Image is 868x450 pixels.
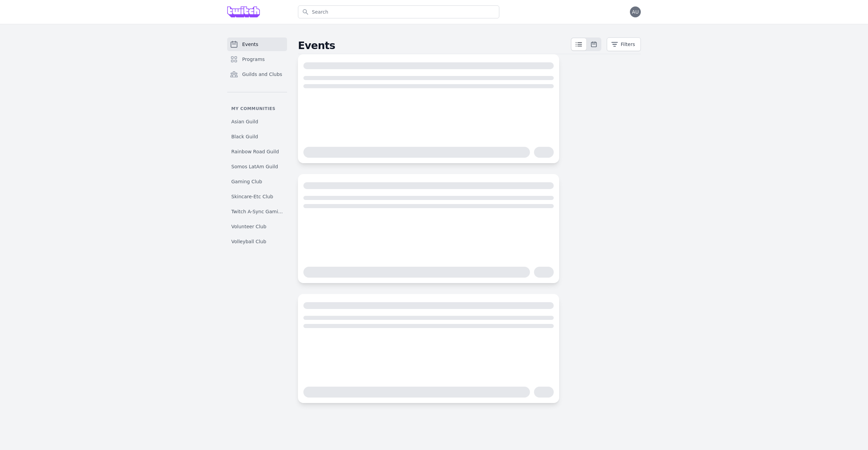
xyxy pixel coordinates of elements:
[227,106,287,111] p: My communities
[298,40,571,52] h2: Events
[227,175,287,188] a: Gaming Club
[227,37,287,51] a: Events
[231,193,273,200] span: Skincare-Etc Club
[231,178,262,185] span: Gaming Club
[227,67,287,81] a: Guilds and Clubs
[231,133,258,140] span: Black Guild
[231,163,278,170] span: Somos LatAm Guild
[231,148,279,155] span: Rainbow Road Guild
[231,223,266,230] span: Volunteer Club
[607,37,641,51] button: Filters
[227,37,287,248] nav: Sidebar
[632,10,639,14] span: AU
[630,6,641,17] button: AU
[242,56,265,63] span: Programs
[231,208,283,215] span: Twitch A-Sync Gaming (TAG) Club
[227,115,287,128] a: Asian Guild
[242,71,282,78] span: Guilds and Clubs
[227,160,287,173] a: Somos LatAm Guild
[227,52,287,66] a: Programs
[227,6,260,17] img: Grove
[298,5,499,18] input: Search
[227,235,287,248] a: Volleyball Club
[227,190,287,203] a: Skincare-Etc Club
[231,238,266,245] span: Volleyball Club
[231,118,258,125] span: Asian Guild
[227,205,287,218] a: Twitch A-Sync Gaming (TAG) Club
[227,145,287,158] a: Rainbow Road Guild
[227,130,287,143] a: Black Guild
[242,41,258,48] span: Events
[227,220,287,233] a: Volunteer Club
